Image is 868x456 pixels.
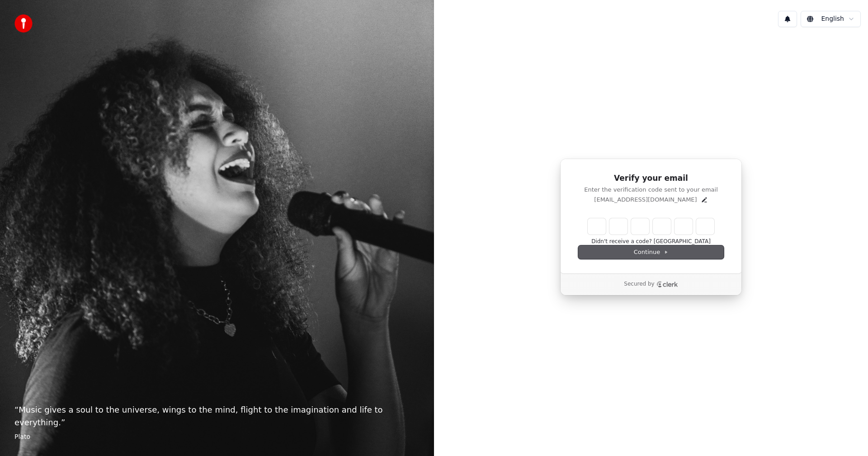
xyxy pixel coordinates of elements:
[634,248,668,256] span: Continue
[14,14,33,33] img: youka
[701,196,708,203] button: Edit
[624,281,654,288] p: Secured by
[578,186,724,194] p: Enter the verification code sent to your email
[578,173,724,184] h1: Verify your email
[594,196,697,204] p: [EMAIL_ADDRESS][DOMAIN_NAME]
[14,432,420,442] footer: Plato
[656,281,678,287] a: Clerk logo
[591,238,711,245] button: Didn't receive a code? [GEOGRAPHIC_DATA]
[588,218,714,235] input: Enter verification code
[578,245,724,259] button: Continue
[14,404,420,429] p: “ Music gives a soul to the universe, wings to the mind, flight to the imagination and life to ev...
